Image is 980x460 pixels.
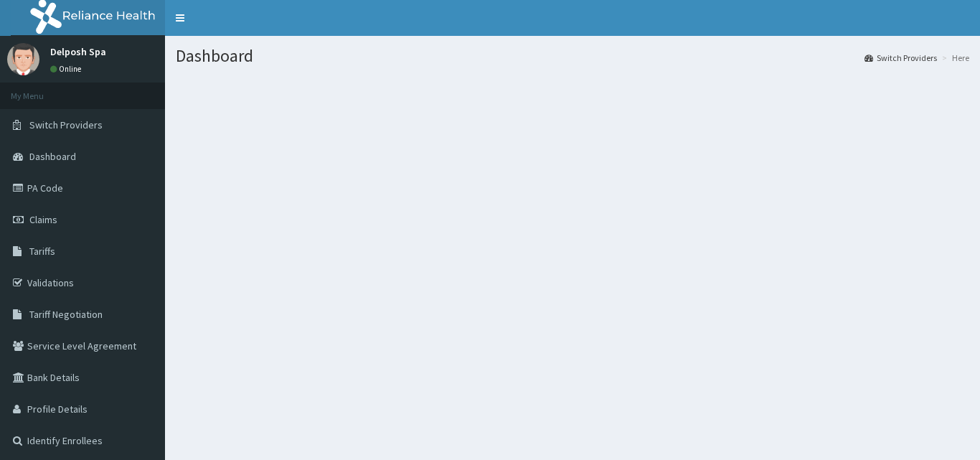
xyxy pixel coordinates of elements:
[50,64,85,74] a: Online
[29,245,55,258] span: Tariffs
[176,47,969,65] h1: Dashboard
[29,213,57,226] span: Claims
[7,43,39,75] img: User Image
[938,52,969,64] li: Here
[29,150,76,163] span: Dashboard
[864,52,937,64] a: Switch Providers
[29,308,103,321] span: Tariff Negotiation
[29,118,103,131] span: Switch Providers
[50,47,106,57] p: Delposh Spa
